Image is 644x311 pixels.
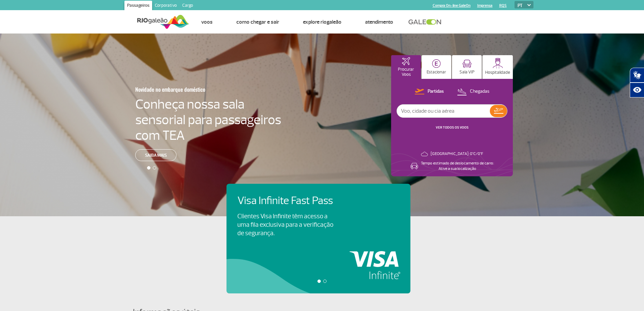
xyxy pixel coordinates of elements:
a: Cargo [180,1,196,12]
p: Hospitalidade [485,70,510,75]
a: Imprensa [477,3,493,8]
p: Sala VIP [459,70,475,75]
button: Sala VIP [452,55,482,79]
a: Passageiros [124,1,152,12]
img: airplaneHomeActive.svg [402,57,410,65]
img: hospitality.svg [493,58,503,68]
a: Atendimento [365,19,393,25]
h3: Novidade no embarque doméstico [135,82,248,96]
input: Voo, cidade ou cia aérea [397,105,490,117]
p: [GEOGRAPHIC_DATA]: 0°C/0°F [431,151,483,157]
a: Explore RIOgaleão [303,19,341,25]
a: Saiba mais [135,149,176,161]
button: Procurar Voos [391,55,421,79]
a: Voos [201,19,213,25]
div: Plugin de acessibilidade da Hand Talk. [630,68,644,97]
button: Abrir tradutor de língua de sinais. [630,68,644,83]
button: Chegadas [455,87,492,96]
p: Partidas [428,88,444,95]
a: Corporativo [152,1,180,12]
a: Visa Infinite Fast PassClientes Visa Infinite têm acesso a uma fila exclusiva para a verificação ... [237,195,400,238]
a: RQS [499,3,507,8]
button: Hospitalidade [482,55,513,79]
p: Tempo estimado de deslocamento de carro: Ative a sua localização [421,161,494,172]
button: Partidas [413,87,446,96]
p: Estacionar [427,70,446,75]
p: Clientes Visa Infinite têm acesso a uma fila exclusiva para a verificação de segurança. [237,212,333,238]
a: Como chegar e sair [236,19,279,25]
button: Abrir recursos assistivos. [630,83,644,97]
p: Chegadas [470,88,490,95]
img: carParkingHome.svg [432,59,441,68]
p: Procurar Voos [395,67,418,77]
h4: Visa Infinite Fast Pass [237,195,345,207]
img: vipRoom.svg [462,60,472,68]
button: VER TODOS OS VOOS [434,125,471,130]
button: Estacionar [422,55,451,79]
a: Compra On-line GaleOn [433,3,471,8]
h4: Conheça nossa sala sensorial para passageiros com TEA [135,96,281,143]
a: VER TODOS OS VOOS [436,125,469,130]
